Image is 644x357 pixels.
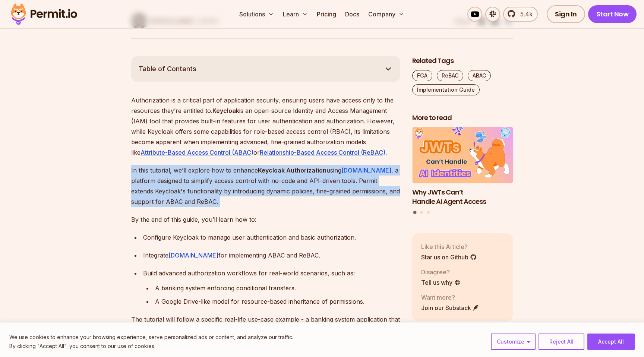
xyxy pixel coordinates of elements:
[421,278,461,287] a: Tell us why
[412,56,513,66] h2: Related Tags
[412,84,480,95] a: Implementation Guide
[412,113,513,123] h2: More to read
[143,250,400,260] div: Integrate for implementing ABAC and ReBAC.
[131,214,400,225] p: By the end of this guide, you’ll learn how to:
[141,149,253,156] a: Attribute-Based Access Control (ABAC)
[9,342,293,351] p: By clicking "Accept All", you consent to our use of cookies.
[131,165,400,207] p: In this tutorial, we’ll explore how to enhance using , a platform designed to simplify access con...
[421,242,477,251] p: Like this Article?
[258,167,326,174] strong: Keycloak Authorization
[468,70,491,81] a: ABAC
[342,7,362,22] a: Docs
[547,5,585,23] a: Sign In
[168,252,218,259] a: [DOMAIN_NAME]
[412,127,513,183] img: Why JWTs Can’t Handle AI Agent Access
[420,211,423,214] button: Go to slide 2
[236,7,277,22] button: Solutions
[7,1,80,27] img: Permit logo
[516,10,533,19] span: 5.4k
[412,127,513,215] div: Posts
[155,296,400,307] div: A Google Drive-like model for resource-based inheritance of permissions.
[412,127,513,206] li: 1 of 3
[503,7,538,22] a: 5.4k
[260,149,385,156] a: Relationship-Based Access Control (ReBAC)
[427,211,430,214] button: Go to slide 3
[413,211,417,214] button: Go to slide 1
[131,95,400,158] p: Authorization is a critical part of application security, ensuring users have access only to the ...
[143,232,400,243] div: Configure Keycloak to manage user authentication and basic authorization.
[588,5,637,23] a: Start Now
[539,334,584,350] button: Reject All
[131,56,400,82] button: Table of Contents
[212,107,239,114] strong: Keycloak
[314,7,339,22] a: Pricing
[421,268,461,277] p: Disagree?
[437,70,463,81] a: ReBAC
[131,314,400,335] p: The tutorial will follow a specific real-life use-case example - a banking system application tha...
[491,334,536,350] button: Customize
[421,303,479,312] a: Join our Substack
[143,268,400,278] div: Build advanced authorization workflows for real-world scenarios, such as:
[421,293,479,302] p: Want more?
[412,70,432,81] a: FGA
[421,253,477,262] a: Star us on Github
[9,333,293,342] p: We use cookies to enhance your browsing experience, serve personalized ads or content, and analyz...
[341,167,391,174] a: [DOMAIN_NAME]
[587,334,635,350] button: Accept All
[280,7,311,22] button: Learn
[365,7,407,22] button: Company
[155,283,400,293] div: A banking system enforcing conditional transfers.
[412,188,513,206] h3: Why JWTs Can’t Handle AI Agent Access
[139,64,196,74] span: Table of Contents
